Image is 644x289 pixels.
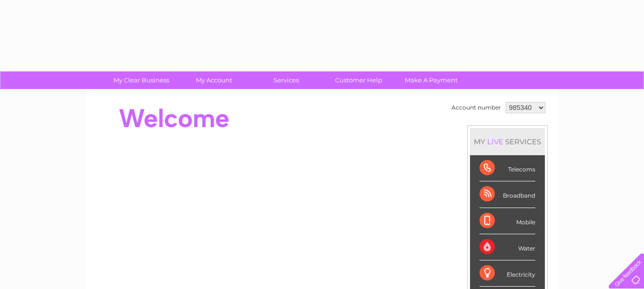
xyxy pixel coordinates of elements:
[392,71,470,89] a: Make A Payment
[480,181,535,208] div: Broadband
[485,137,505,146] div: LIVE
[102,71,181,89] a: My Clear Business
[174,71,253,89] a: My Account
[449,100,503,116] td: Account number
[480,260,535,287] div: Electricity
[480,208,535,234] div: Mobile
[480,234,535,260] div: Water
[247,71,326,89] a: Services
[480,155,535,181] div: Telecoms
[470,128,545,155] div: MY SERVICES
[319,71,398,89] a: Customer Help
